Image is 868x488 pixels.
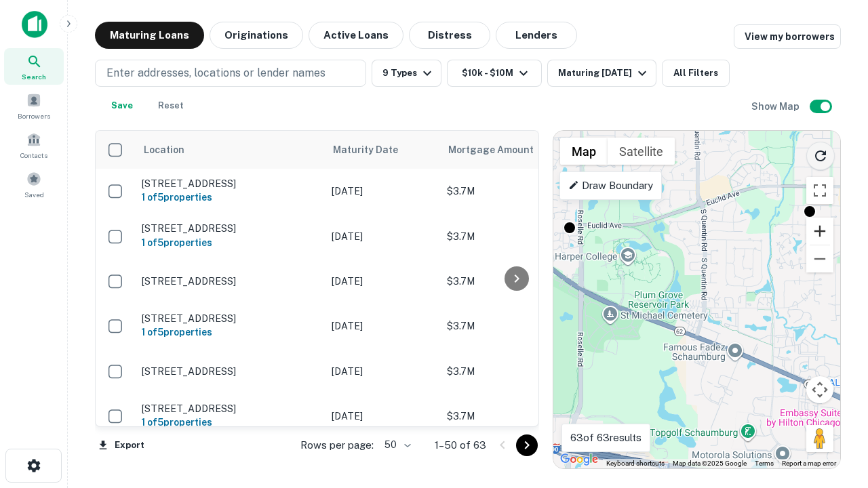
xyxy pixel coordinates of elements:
button: All Filters [662,60,730,87]
p: [STREET_ADDRESS] [142,312,318,325]
th: Mortgage Amount [440,131,589,169]
button: Save your search to get updates of matches that match your search criteria. [100,92,144,119]
button: Reset [149,92,193,119]
span: Mortgage Amount [448,142,551,158]
button: Export [95,435,148,455]
p: $3.7M [447,184,583,199]
p: [DATE] [332,409,433,424]
button: Zoom out [806,245,833,272]
h6: 1 of 5 properties [142,235,318,250]
span: Maturity Date [333,142,416,158]
p: [STREET_ADDRESS] [142,178,318,190]
p: Enter addresses, locations or lender names [106,65,325,81]
button: Show street map [560,138,608,165]
h6: 1 of 5 properties [142,190,318,205]
div: 0 0 [553,131,840,468]
span: Borrowers [18,110,50,121]
p: $3.7M [447,229,583,244]
p: $3.7M [447,274,583,289]
a: Contacts [4,127,64,163]
p: [DATE] [332,364,433,379]
p: 1–50 of 63 [435,437,486,453]
p: [DATE] [332,274,433,289]
a: Open this area in Google Maps (opens a new window) [557,451,601,468]
button: Maturing [DATE] [547,60,656,87]
p: 63 of 63 results [570,430,642,446]
p: [DATE] [332,229,433,244]
p: Rows per page: [300,437,374,453]
iframe: Chat Widget [800,336,868,401]
button: Show satellite imagery [608,138,675,165]
p: [STREET_ADDRESS] [142,222,318,235]
button: Maturing Loans [95,22,204,49]
a: Terms (opens in new tab) [755,460,774,467]
p: [DATE] [332,184,433,199]
button: Enter addresses, locations or lender names [95,60,366,87]
th: Location [135,131,325,169]
button: Keyboard shortcuts [606,459,665,468]
span: Location [143,142,184,158]
button: $10k - $10M [447,60,542,87]
button: Distress [409,22,490,49]
img: Google [557,451,601,468]
img: capitalize-icon.png [22,11,47,38]
span: Saved [24,189,44,200]
h6: 1 of 5 properties [142,325,318,340]
a: Saved [4,166,64,203]
button: Originations [210,22,303,49]
p: Draw Boundary [568,178,653,194]
button: Go to next page [516,434,538,456]
span: Map data ©2025 Google [673,460,747,467]
p: [STREET_ADDRESS] [142,365,318,378]
span: Search [22,71,46,82]
button: Lenders [496,22,577,49]
button: Zoom in [806,218,833,245]
div: 50 [379,435,413,455]
th: Maturity Date [325,131,440,169]
p: $3.7M [447,409,583,424]
h6: 1 of 5 properties [142,415,318,430]
a: Search [4,48,64,85]
p: $3.7M [447,364,583,379]
button: Drag Pegman onto the map to open Street View [806,425,833,452]
div: Maturing [DATE] [558,65,650,81]
button: 9 Types [372,60,441,87]
a: Borrowers [4,87,64,124]
p: [STREET_ADDRESS] [142,275,318,287]
a: View my borrowers [734,24,841,49]
a: Report a map error [782,460,836,467]
p: $3.7M [447,319,583,333]
p: [STREET_ADDRESS] [142,403,318,415]
p: [DATE] [332,319,433,333]
span: Contacts [20,150,47,161]
button: Active Loans [309,22,403,49]
button: Reload search area [806,142,835,170]
h6: Show Map [751,99,802,114]
button: Toggle fullscreen view [806,177,833,204]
